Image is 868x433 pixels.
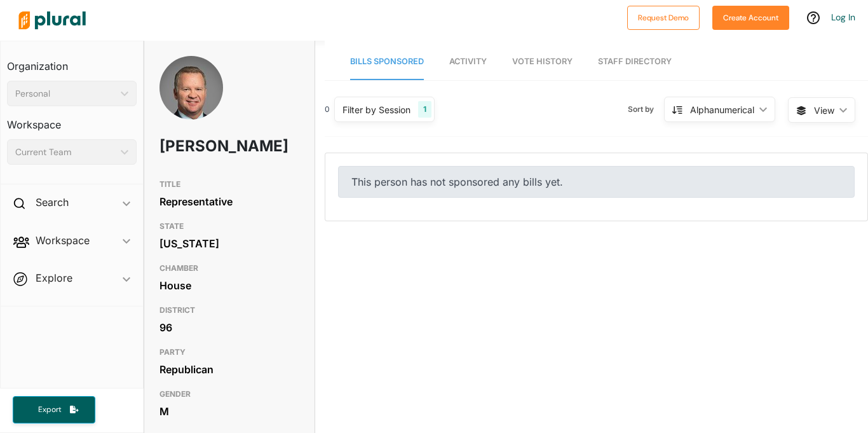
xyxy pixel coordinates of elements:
[712,10,789,24] a: Create Account
[628,104,664,115] span: Sort by
[627,10,700,24] a: Request Demo
[350,44,424,80] a: Bills Sponsored
[325,104,330,115] div: 0
[159,360,299,379] div: Republican
[690,103,754,116] div: Alphanumerical
[350,57,424,66] span: Bills Sponsored
[449,44,487,80] a: Activity
[449,57,487,66] span: Activity
[627,6,700,30] button: Request Demo
[598,44,672,80] a: Staff Directory
[159,127,243,165] h1: [PERSON_NAME]
[831,11,855,23] a: Log In
[338,166,855,198] div: This person has not sponsored any bills yet.
[342,103,410,116] div: Filter by Session
[712,6,789,30] button: Create Account
[159,56,223,145] img: Headshot of David Cook
[159,318,299,337] div: 96
[159,345,299,360] h3: PARTY
[512,57,573,66] span: Vote History
[13,396,95,423] button: Export
[159,192,299,211] div: Representative
[15,146,116,159] div: Current Team
[15,87,116,100] div: Personal
[29,404,70,415] span: Export
[512,44,573,80] a: Vote History
[159,219,299,234] h3: STATE
[7,106,137,134] h3: Workspace
[159,387,299,402] h3: GENDER
[159,261,299,276] h3: CHAMBER
[159,402,299,421] div: M
[159,303,299,318] h3: DISTRICT
[418,101,431,118] div: 1
[159,276,299,295] div: House
[159,234,299,253] div: [US_STATE]
[159,177,299,192] h3: TITLE
[814,104,834,117] span: View
[7,48,137,76] h3: Organization
[36,195,69,209] h2: Search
